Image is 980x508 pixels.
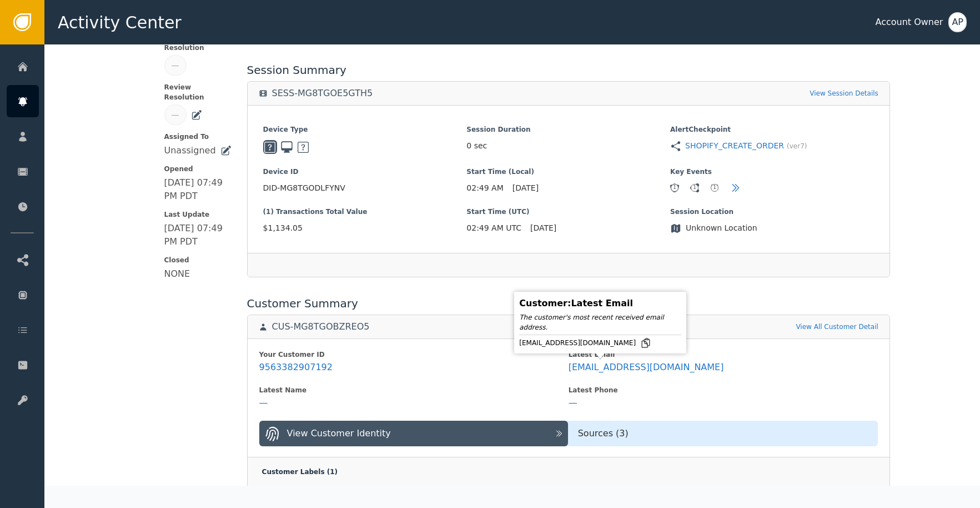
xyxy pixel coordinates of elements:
span: Device Type [263,124,467,135]
div: 1 [691,184,698,192]
span: Session Duration [466,124,670,135]
span: 0 sec [466,140,487,152]
button: AP [948,12,967,32]
span: Activity Center [58,10,182,35]
div: SESS-MG8TGOE5GTH5 [272,88,373,99]
div: Customer : Latest Email [519,297,681,310]
div: Account Owner [875,16,943,29]
div: 1 [711,184,718,192]
div: Latest Email [569,350,878,360]
div: The customer's most recent received email address. [519,312,681,332]
div: [EMAIL_ADDRESS][DOMAIN_NAME] [569,362,724,373]
span: [DATE] [512,182,539,194]
div: Latest Phone [569,385,878,395]
span: Customer Labels ( 1 ) [262,468,338,476]
span: 02:49 AM UTC [466,222,521,234]
span: Key Events [670,167,874,177]
div: CUS-MG8TGOBZREO5 [272,321,370,332]
div: — [172,109,179,121]
button: View Customer Identity [259,421,568,446]
span: Closed [164,255,232,265]
div: [EMAIL_ADDRESS][DOMAIN_NAME] [519,337,681,348]
div: [DATE] 07:49 PM PDT [164,176,232,203]
span: DID-MG8TGODLFYNV [263,182,467,194]
div: — [569,397,577,409]
span: $1,134.05 [263,222,467,234]
div: 9563382907192 [259,362,333,373]
div: Session Summary [247,62,890,78]
div: NONE [164,267,190,281]
div: — [259,397,268,409]
span: Opened [164,164,232,174]
span: 02:49 AM [466,182,503,194]
div: Sources ( 3 ) [568,427,878,440]
div: — [172,59,179,71]
span: Start Time (UTC) [466,207,670,217]
span: Alert Checkpoint [670,124,874,135]
span: Device ID [263,167,467,177]
span: Start Time (Local) [466,167,670,177]
span: Session Location [670,207,874,217]
div: View Customer Identity [287,427,391,440]
span: (ver 7 ) [787,141,807,151]
span: Unknown Location [686,222,757,234]
div: 1 [671,184,679,192]
span: (1) Transactions Total Value [263,207,467,217]
span: [DATE] [530,222,556,234]
span: Last Update [164,210,232,220]
div: Customer Summary [247,295,890,312]
div: Unassigned [164,144,216,157]
span: Assigned To [164,132,232,142]
a: View All Customer Detail [796,322,878,332]
span: Review Resolution [164,82,232,102]
a: SHOPIFY_CREATE_ORDER [685,140,784,152]
a: View Session Details [810,88,878,98]
div: Latest Name [259,385,569,395]
div: [DATE] 07:49 PM PDT [164,222,232,248]
div: Your Customer ID [259,350,569,360]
